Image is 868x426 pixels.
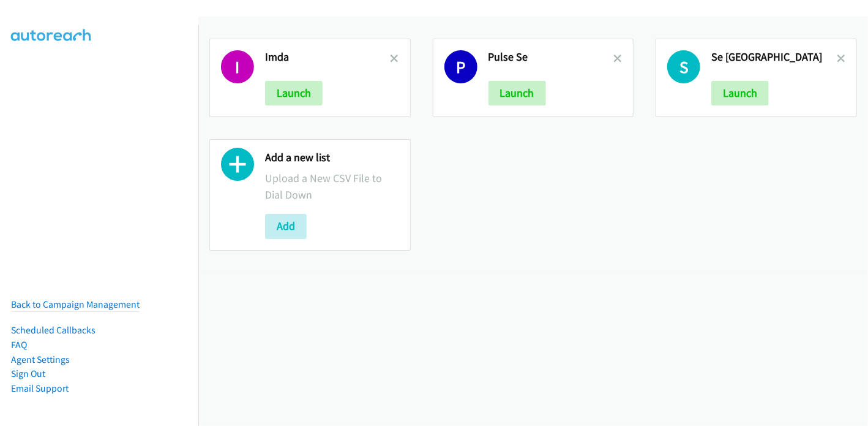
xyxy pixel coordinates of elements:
[265,81,323,105] button: Launch
[265,151,399,165] h2: Add a new list
[11,382,69,394] a: Email Support
[221,50,254,83] h1: I
[488,50,614,64] h2: Pulse Se
[11,299,140,310] a: Back to Campaign Management
[265,214,307,238] button: Add
[265,50,391,64] h2: Imda
[711,50,837,64] h2: Se [GEOGRAPHIC_DATA]
[11,354,70,365] a: Agent Settings
[667,50,700,83] h1: S
[488,81,546,105] button: Launch
[11,324,95,336] a: Scheduled Callbacks
[444,50,477,83] h1: P
[11,368,45,379] a: Sign Out
[265,170,399,203] p: Upload a New CSV File to Dial Down
[711,81,769,105] button: Launch
[11,339,27,351] a: FAQ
